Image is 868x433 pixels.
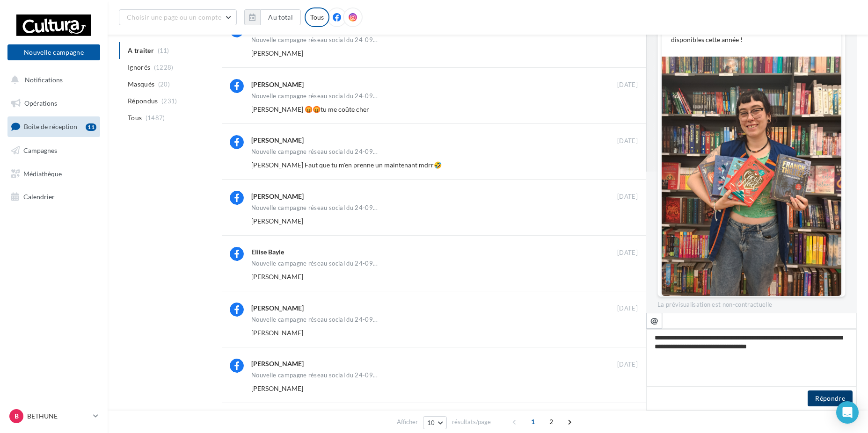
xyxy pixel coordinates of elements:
[6,94,102,113] a: Opérations
[251,192,304,201] div: [PERSON_NAME]
[23,193,55,201] span: Calendrier
[646,313,662,329] button: @
[808,390,853,406] button: Répondre
[251,93,378,99] span: Nouvelle campagne réseau social du 24-09...
[7,44,100,60] button: Nouvelle campagne
[6,141,102,160] a: Campagnes
[397,418,418,426] span: Afficher
[128,79,154,89] span: Masqués
[128,96,158,106] span: Répondus
[617,304,638,313] span: [DATE]
[251,317,378,323] span: Nouvelle campagne réseau social du 24-09...
[617,81,638,89] span: [DATE]
[15,411,19,421] span: B
[86,123,96,131] div: 11
[6,70,98,90] button: Notifications
[617,137,638,145] span: [DATE]
[7,407,100,425] a: B BETHUNE
[423,416,447,429] button: 10
[544,414,559,429] span: 2
[617,249,638,257] span: [DATE]
[25,76,63,84] span: Notifications
[24,123,77,130] span: Boîte de réception
[24,99,57,107] span: Opérations
[617,361,638,369] span: [DATE]
[244,9,301,25] button: Au total
[251,359,304,368] div: [PERSON_NAME]
[127,13,221,21] span: Choisir une page ou un compte
[251,149,378,155] span: Nouvelle campagne réseau social du 24-09...
[251,37,378,43] span: Nouvelle campagne réseau social du 24-09...
[650,316,658,325] i: @
[128,63,150,72] span: Ignorés
[6,116,102,137] a: Boîte de réception11
[260,9,301,25] button: Au total
[305,7,329,27] div: Tous
[251,372,378,378] span: Nouvelle campagne réseau social du 24-09...
[161,97,177,105] span: (231)
[251,105,369,113] span: [PERSON_NAME] 😡😡tu me coûte cher
[158,80,170,88] span: (20)
[119,9,237,25] button: Choisir une page ou un compte
[836,401,859,424] div: Open Intercom Messenger
[657,297,846,309] div: La prévisualisation est non-contractuelle
[617,193,638,201] span: [DATE]
[251,217,303,225] span: [PERSON_NAME]
[6,187,102,207] a: Calendrier
[251,161,442,169] span: [PERSON_NAME] Faut que tu m'en prenne un maintenant mdrr🤣
[251,329,303,337] span: [PERSON_NAME]
[23,169,62,177] span: Médiathèque
[154,64,174,71] span: (1228)
[146,114,165,122] span: (1487)
[452,418,491,426] span: résultats/page
[251,136,304,145] div: [PERSON_NAME]
[427,419,435,426] span: 10
[251,49,303,57] span: [PERSON_NAME]
[251,260,378,267] span: Nouvelle campagne réseau social du 24-09...
[128,113,142,123] span: Tous
[6,164,102,184] a: Médiathèque
[251,303,304,313] div: [PERSON_NAME]
[251,80,304,89] div: [PERSON_NAME]
[525,414,540,429] span: 1
[251,273,303,281] span: [PERSON_NAME]
[251,384,303,392] span: [PERSON_NAME]
[251,205,378,211] span: Nouvelle campagne réseau social du 24-09...
[27,411,89,421] p: BETHUNE
[251,247,284,257] div: Eliise Bayle
[23,146,57,154] span: Campagnes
